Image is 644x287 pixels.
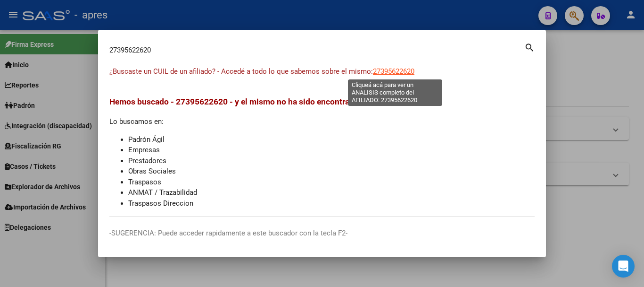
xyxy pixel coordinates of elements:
[128,145,535,156] li: Empresas
[128,198,535,209] li: Traspasos Direccion
[128,187,535,198] li: ANMAT / Trazabilidad
[128,177,535,188] li: Traspasos
[128,166,535,177] li: Obras Sociales
[128,156,535,166] li: Prestadores
[109,228,535,239] p: -SUGERENCIA: Puede acceder rapidamente a este buscador con la tecla F2-
[128,134,535,145] li: Padrón Ágil
[109,67,373,76] span: ¿Buscaste un CUIL de un afiliado? - Accedé a todo lo que sabemos sobre el mismo:
[109,97,359,106] span: Hemos buscado - 27395622620 - y el mismo no ha sido encontrado
[524,41,535,52] mat-icon: search
[373,67,414,76] span: 27395622620
[109,96,535,209] div: Lo buscamos en:
[612,255,635,278] div: Open Intercom Messenger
